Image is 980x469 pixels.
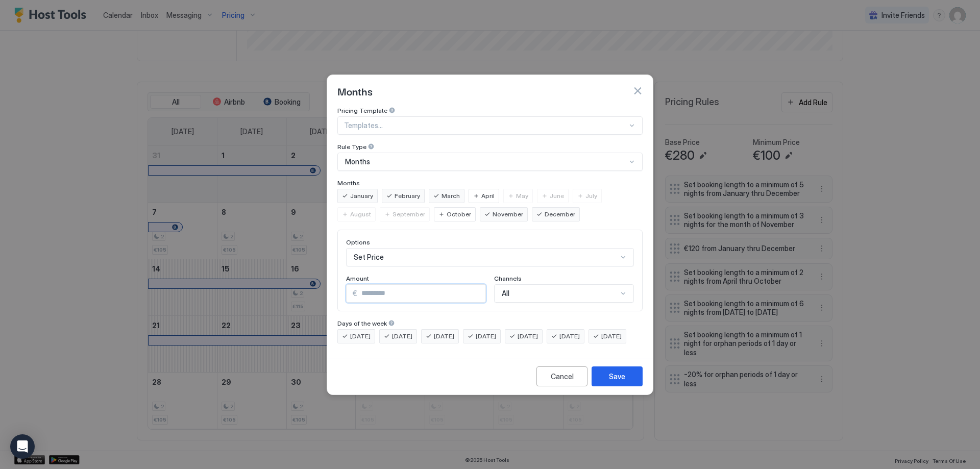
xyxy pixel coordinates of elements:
button: Cancel [536,366,587,386]
input: Input Field [357,285,485,302]
span: January [350,191,373,201]
span: July [585,191,597,201]
span: Days of the week [337,319,387,327]
span: Options [346,238,370,246]
span: [DATE] [392,332,412,341]
span: June [550,191,564,201]
span: August [350,210,371,219]
span: Amount [346,275,369,282]
span: Months [337,179,360,187]
span: All [502,289,509,298]
span: [DATE] [518,332,538,341]
span: Set Price [354,253,384,262]
span: Channels [494,275,522,282]
span: December [545,210,575,219]
span: Rule Type [337,143,366,151]
div: Open Intercom Messenger [10,434,35,459]
span: € [353,289,357,298]
span: April [481,191,495,201]
span: March [442,191,460,201]
span: [DATE] [559,332,580,341]
span: Months [337,83,373,98]
span: October [447,210,471,219]
span: May [516,191,528,201]
span: [DATE] [476,332,496,341]
button: Save [592,366,643,386]
span: [DATE] [350,332,371,341]
span: September [393,210,425,219]
div: Save [609,371,625,382]
span: [DATE] [434,332,454,341]
span: November [493,210,523,219]
div: Cancel [551,371,574,382]
span: [DATE] [601,332,622,341]
span: Months [345,157,370,166]
span: February [395,191,420,201]
span: Pricing Template [337,107,387,114]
